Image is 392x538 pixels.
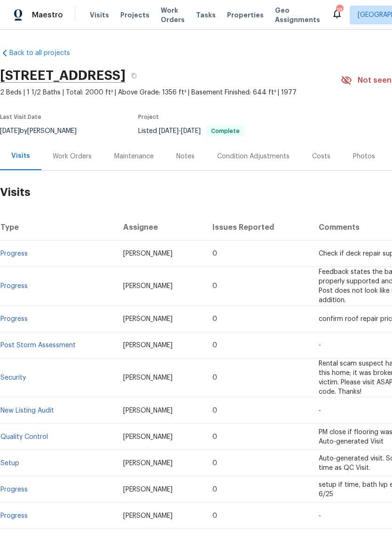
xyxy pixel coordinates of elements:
a: Progress [0,283,28,289]
span: 0 [212,342,217,349]
span: 0 [212,374,217,381]
span: Work Orders [161,6,185,24]
span: 0 [212,486,217,493]
button: Copy Address [125,67,142,84]
span: [PERSON_NAME] [123,486,172,493]
div: Notes [176,152,195,161]
a: Progress [0,486,28,493]
div: Maintenance [114,152,154,161]
a: Setup [0,460,19,467]
div: 18 [336,6,343,15]
a: Quality Control [0,434,48,440]
span: [PERSON_NAME] [123,460,172,467]
th: Assignee [116,214,205,241]
a: Security [0,374,26,381]
span: Properties [227,10,264,20]
span: Maestro [32,10,63,20]
span: [PERSON_NAME] [123,513,172,519]
span: - [159,128,201,134]
span: [PERSON_NAME] [123,283,172,289]
span: 0 [212,460,217,467]
span: [PERSON_NAME] [123,250,172,257]
span: 0 [212,407,217,414]
span: Visits [90,10,109,20]
span: - [319,407,321,414]
span: [DATE] [181,128,201,134]
div: Costs [312,152,330,161]
a: New Listing Audit [0,407,54,414]
span: Projects [120,10,149,20]
span: 0 [212,513,217,519]
span: [PERSON_NAME] [123,434,172,440]
a: Post Storm Assessment [0,342,76,349]
span: [DATE] [159,128,179,134]
span: 0 [212,283,217,289]
span: - [319,513,321,519]
span: Geo Assignments [275,6,320,24]
span: - [319,342,321,349]
span: Listed [138,128,244,134]
span: 0 [212,434,217,440]
span: [PERSON_NAME] [123,374,172,381]
span: 0 [212,316,217,322]
span: Project [138,114,159,120]
div: Work Orders [53,152,92,161]
span: Tasks [196,12,216,18]
a: Progress [0,513,28,519]
div: Photos [353,152,375,161]
span: Complete [207,128,243,134]
div: Visits [11,151,30,161]
th: Issues Reported [205,214,311,241]
a: Progress [0,250,28,257]
span: [PERSON_NAME] [123,342,172,349]
a: Progress [0,316,28,322]
span: [PERSON_NAME] [123,407,172,414]
span: [PERSON_NAME] [123,316,172,322]
span: 0 [212,250,217,257]
div: Condition Adjustments [217,152,290,161]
